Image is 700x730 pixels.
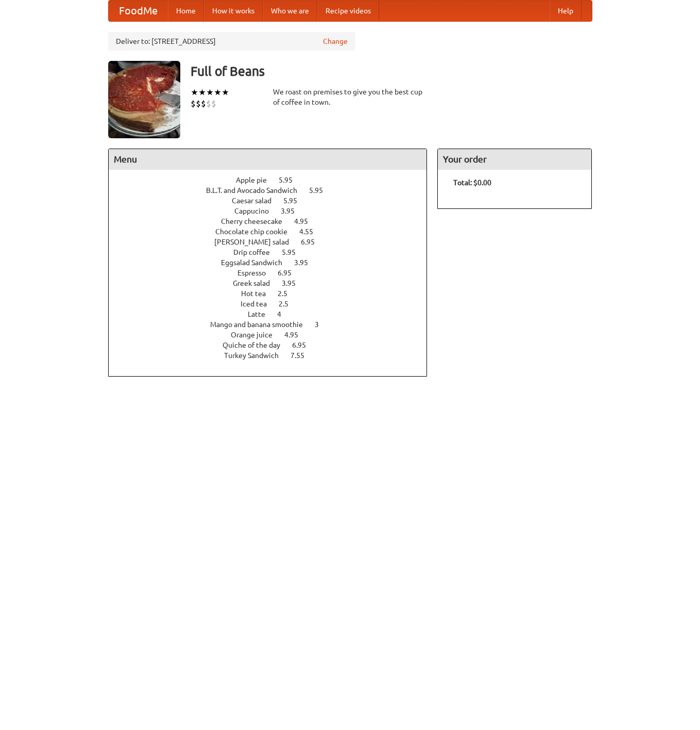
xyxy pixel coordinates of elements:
span: Espresso [237,269,276,277]
a: Greek salad 3.95 [233,279,315,287]
a: Iced tea 2.5 [241,300,308,308]
a: Cherry cheesecake 4.95 [221,217,327,225]
span: Eggsalad Sandwich [221,258,293,267]
img: angular.jpg [108,61,180,138]
span: 6.95 [292,341,316,349]
a: Hot tea 2.5 [241,289,306,298]
span: 4.95 [284,331,309,339]
span: Mango and banana smoothie [210,320,313,329]
div: Deliver to: [STREET_ADDRESS] [108,32,355,51]
h4: Your order [438,149,591,170]
a: Cappucino 3.95 [234,207,314,215]
h4: Menu [109,149,427,170]
span: 3 [315,320,329,329]
li: $ [206,98,211,109]
div: We roast on premises to give you the best cup of coffee in town. [273,87,428,107]
a: Eggsalad Sandwich 3.95 [221,258,327,267]
span: 5.95 [279,176,303,184]
a: [PERSON_NAME] salad 6.95 [214,238,334,246]
b: Total: $0.00 [453,179,491,187]
a: Latte 4 [248,310,300,318]
span: [PERSON_NAME] salad [214,238,299,246]
a: How it works [204,1,263,21]
a: Quiche of the day 6.95 [223,341,325,349]
a: Help [550,1,582,21]
span: 4 [277,310,292,318]
span: 7.55 [291,351,315,360]
a: Home [168,1,204,21]
a: Who we are [263,1,317,21]
a: Orange juice 4.95 [231,331,317,339]
a: Recipe videos [317,1,379,21]
span: Apple pie [236,176,277,184]
a: Turkey Sandwich 7.55 [224,351,323,360]
a: Mango and banana smoothie 3 [210,320,338,329]
span: Quiche of the day [223,341,291,349]
li: ★ [191,87,198,98]
a: Chocolate chip cookie 4.55 [215,228,332,236]
span: B.L.T. and Avocado Sandwich [206,186,308,194]
span: 2.5 [278,289,298,298]
a: Apple pie 5.95 [236,176,312,184]
span: Caesar salad [232,197,282,205]
span: Greek salad [233,279,280,287]
span: 3.95 [281,207,305,215]
span: 4.95 [294,217,318,225]
span: Cappucino [234,207,279,215]
span: 5.95 [283,197,308,205]
a: Caesar salad 5.95 [232,197,316,205]
a: FoodMe [109,1,168,21]
span: Turkey Sandwich [224,351,289,360]
a: Drip coffee 5.95 [233,248,315,256]
span: 6.95 [301,238,325,246]
a: Espresso 6.95 [237,269,311,277]
li: ★ [221,87,229,98]
span: Cherry cheesecake [221,217,293,225]
span: 4.55 [299,228,323,236]
span: 5.95 [309,186,333,194]
li: $ [211,98,216,109]
span: 3.95 [282,279,306,287]
li: ★ [214,87,221,98]
span: Latte [248,310,276,318]
span: Drip coffee [233,248,280,256]
li: $ [191,98,196,109]
a: B.L.T. and Avocado Sandwich 5.95 [206,186,342,194]
a: Change [323,36,348,46]
span: Iced tea [241,300,277,308]
span: 2.5 [279,300,299,308]
span: Hot tea [241,289,276,298]
li: $ [196,98,201,109]
li: ★ [198,87,206,98]
li: ★ [206,87,214,98]
span: 6.95 [278,269,302,277]
span: Chocolate chip cookie [215,228,298,236]
span: 3.95 [294,258,318,267]
span: 5.95 [282,248,306,256]
li: $ [201,98,206,109]
h3: Full of Beans [191,61,592,82]
span: Orange juice [231,331,283,339]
